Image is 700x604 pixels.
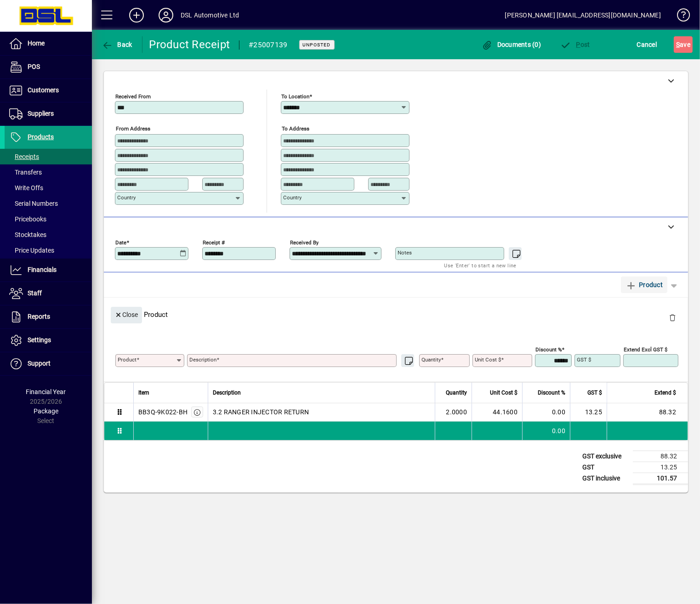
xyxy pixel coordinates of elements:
[28,360,51,367] span: Support
[151,7,181,23] button: Profile
[28,40,45,47] span: Home
[607,403,688,422] td: 88.32
[624,346,667,352] mat-label: Extend excl GST $
[475,356,501,363] mat-label: Unit Cost $
[303,42,331,48] span: Unposted
[122,7,151,23] button: Add
[570,403,607,422] td: 13.25
[28,289,42,297] span: Staff
[99,36,135,53] button: Back
[5,329,92,352] a: Settings
[203,239,225,245] mat-label: Receipt #
[138,407,188,417] div: BB3Q-9K022-BH
[5,32,92,55] a: Home
[28,266,57,273] span: Financials
[421,356,441,363] mat-label: Quantity
[9,247,54,254] span: Price Updates
[505,8,661,23] div: [PERSON_NAME] [EMAIL_ADDRESS][DOMAIN_NAME]
[9,184,43,192] span: Write Offs
[635,36,660,53] button: Cancel
[26,388,66,395] span: Financial Year
[446,388,467,398] span: Quantity
[538,388,565,398] span: Discount %
[522,422,570,440] td: 0.00
[5,102,92,125] a: Suppliers
[9,215,46,223] span: Pricebooks
[9,200,58,207] span: Serial Numbers
[115,93,151,100] mat-label: Received From
[481,41,541,48] span: Documents (0)
[9,169,42,176] span: Transfers
[5,227,92,243] a: Stocktakes
[249,38,287,52] div: #25007139
[108,310,144,318] app-page-header-button: Close
[281,93,309,100] mat-label: To location
[28,133,54,141] span: Products
[5,243,92,258] a: Price Updates
[114,307,138,322] span: Close
[28,86,59,94] span: Customers
[104,298,688,331] div: Product
[5,56,92,79] a: POS
[576,41,580,48] span: P
[661,313,683,322] app-page-header-button: Delete
[9,231,46,238] span: Stocktakes
[102,41,132,48] span: Back
[92,36,142,53] app-page-header-button: Back
[28,313,50,320] span: Reports
[558,36,592,53] button: Post
[587,388,602,398] span: GST $
[560,41,590,48] span: ost
[9,153,39,160] span: Receipts
[674,36,693,53] button: Save
[181,8,239,23] div: DSL Automotive Ltd
[676,37,690,52] span: ave
[213,388,241,398] span: Description
[5,196,92,211] a: Serial Numbers
[637,37,657,52] span: Cancel
[118,356,137,363] mat-label: Product
[28,110,54,117] span: Suppliers
[670,2,689,32] a: Knowledge Base
[578,462,633,473] td: GST
[535,346,562,352] mat-label: Discount %
[661,307,683,329] button: Delete
[578,473,633,484] td: GST inclusive
[283,194,302,201] mat-label: Country
[5,211,92,227] a: Pricebooks
[5,282,92,305] a: Staff
[435,403,472,422] td: 2.0000
[633,451,688,462] td: 88.32
[444,260,517,271] mat-hint: Use 'Enter' to start a new line
[633,473,688,484] td: 101.57
[34,407,58,415] span: Package
[5,352,92,375] a: Support
[149,37,230,52] div: Product Receipt
[117,194,136,201] mat-label: Country
[290,239,319,245] mat-label: Received by
[28,336,51,344] span: Settings
[5,305,92,328] a: Reports
[578,451,633,462] td: GST exclusive
[115,239,126,245] mat-label: Date
[5,164,92,180] a: Transfers
[111,307,142,323] button: Close
[654,388,676,398] span: Extend $
[5,180,92,196] a: Write Offs
[522,403,570,422] td: 0.00
[189,356,216,363] mat-label: Description
[5,259,92,282] a: Financials
[28,63,40,70] span: POS
[493,407,518,417] span: 44.1600
[577,356,591,363] mat-label: GST $
[676,41,680,48] span: S
[490,388,518,398] span: Unit Cost $
[479,36,543,53] button: Documents (0)
[5,79,92,102] a: Customers
[138,388,149,398] span: Item
[398,249,412,256] mat-label: Notes
[633,462,688,473] td: 13.25
[208,403,435,422] td: 3.2 RANGER INJECTOR RETURN
[5,149,92,164] a: Receipts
